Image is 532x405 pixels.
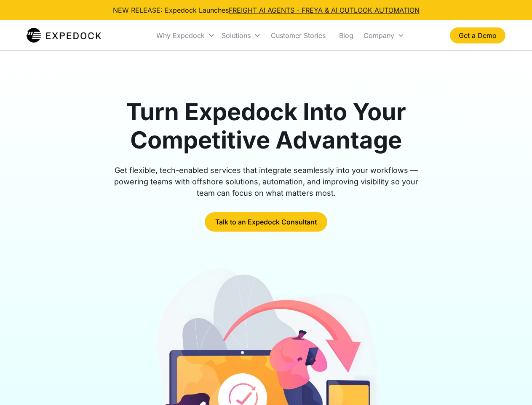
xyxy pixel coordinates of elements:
[264,21,332,50] a: Customer Stories
[27,27,101,44] a: home
[360,21,408,50] div: Company
[229,6,420,14] a: FREIGHT AI AGENTS - FREYA & AI OUTLOOK AUTOMATION
[153,21,218,50] div: Why Expedock
[156,31,205,40] div: Why Expedock
[205,212,327,232] a: Talk to an Expedock Consultant
[104,98,428,154] h1: Turn Expedock Into Your Competitive Advantage
[113,5,420,15] div: NEW RELEASE: Expedock Launches
[104,165,428,199] div: Get flexible, tech-enabled services that integrate seamlessly into your workflows — powering team...
[332,21,360,50] a: Blog
[364,31,394,40] div: Company
[27,27,101,44] img: Expedock Logo
[450,27,505,43] a: Get a Demo
[218,21,264,50] div: Solutions
[490,364,532,405] iframe: Chat Widget
[222,31,251,40] div: Solutions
